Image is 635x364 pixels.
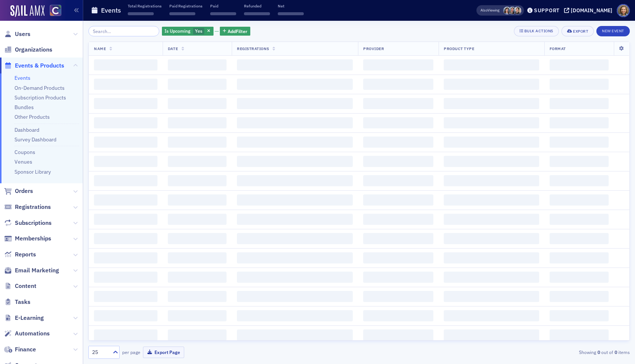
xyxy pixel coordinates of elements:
span: ‌ [168,137,227,148]
span: Registrations [237,46,269,51]
span: ‌ [363,310,433,321]
span: ‌ [444,117,539,128]
a: View Homepage [45,5,61,17]
span: ‌ [210,12,236,15]
span: ‌ [168,194,227,206]
span: ‌ [237,175,353,186]
span: ‌ [237,272,353,283]
span: ‌ [363,329,433,341]
span: ‌ [550,156,609,167]
span: Pamela Galey-Coleman [514,7,521,14]
span: ‌ [94,79,157,90]
span: ‌ [550,310,609,321]
span: ‌ [169,12,195,15]
a: Dashboard [14,127,39,133]
a: Registrations [4,203,51,211]
strong: 0 [596,349,601,355]
span: ‌ [363,214,433,225]
span: ‌ [444,214,539,225]
a: Reports [4,250,36,259]
div: [DOMAIN_NAME] [571,7,612,14]
p: Total Registrations [128,3,162,9]
span: ‌ [94,310,157,321]
p: Paid Registrations [169,3,202,9]
span: Tiffany Carson [508,7,516,14]
span: Subscriptions [15,219,52,227]
div: Export [573,29,588,33]
span: Events & Products [15,62,64,70]
span: ‌ [444,59,539,70]
span: ‌ [168,98,227,109]
span: Tasks [15,298,30,306]
span: ‌ [168,291,227,302]
span: Organizations [15,46,52,54]
a: Subscriptions [4,219,52,227]
span: Is Upcoming [165,28,190,34]
span: Orders [15,187,33,195]
span: ‌ [168,59,227,70]
div: Yes [162,27,214,36]
h1: Events [101,6,121,15]
span: ‌ [94,233,157,244]
button: AddFilter [220,27,250,36]
span: ‌ [550,252,609,263]
span: ‌ [237,310,353,321]
span: ‌ [94,272,157,283]
span: ‌ [444,272,539,283]
span: ‌ [363,194,433,206]
span: ‌ [550,79,609,90]
a: Content [4,282,36,290]
span: ‌ [237,59,353,70]
a: Memberships [4,235,51,243]
button: Export Page [143,347,184,358]
img: SailAMX [50,5,61,16]
span: ‌ [444,175,539,186]
span: ‌ [237,291,353,302]
a: Events [14,75,30,81]
span: E-Learning [15,314,44,322]
span: ‌ [550,175,609,186]
span: ‌ [237,233,353,244]
span: ‌ [363,79,433,90]
span: ‌ [168,329,227,341]
span: ‌ [444,329,539,341]
span: ‌ [550,117,609,128]
span: Content [15,282,36,290]
span: ‌ [444,233,539,244]
span: ‌ [550,233,609,244]
span: ‌ [444,98,539,109]
span: Registrations [15,203,51,211]
span: ‌ [237,137,353,148]
div: Bulk Actions [524,29,553,33]
span: ‌ [444,79,539,90]
span: ‌ [444,291,539,302]
span: Email Marketing [15,266,59,275]
span: ‌ [550,329,609,341]
span: Product Type [444,46,474,51]
span: ‌ [168,175,227,186]
span: ‌ [363,59,433,70]
span: Date [168,46,178,51]
span: ‌ [94,194,157,206]
span: ‌ [444,252,539,263]
span: ‌ [94,137,157,148]
span: ‌ [168,310,227,321]
span: Memberships [15,235,51,243]
span: ‌ [168,117,227,128]
span: ‌ [444,137,539,148]
span: ‌ [550,98,609,109]
span: ‌ [363,98,433,109]
span: ‌ [363,175,433,186]
span: ‌ [94,291,157,302]
a: Subscription Products [14,94,66,101]
span: ‌ [278,12,304,15]
span: ‌ [94,214,157,225]
span: ‌ [363,272,433,283]
a: Events & Products [4,62,64,70]
span: ‌ [363,252,433,263]
span: Viewing [481,8,499,13]
a: Email Marketing [4,266,59,275]
span: ‌ [237,98,353,109]
img: SailAMX [10,5,45,17]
